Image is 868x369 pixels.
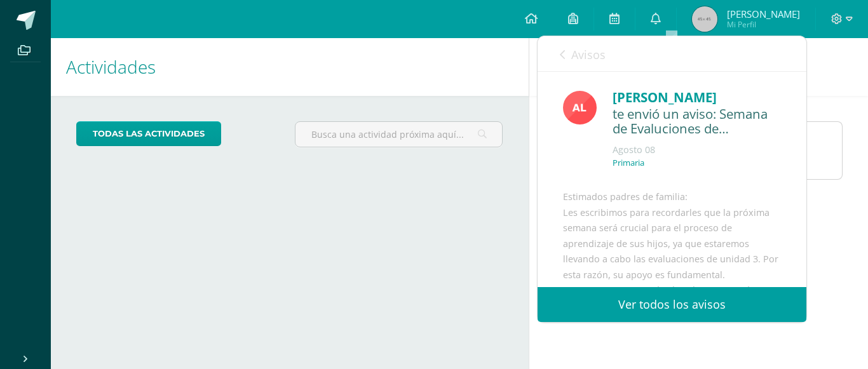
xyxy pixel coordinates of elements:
[613,158,644,168] p: Primaria
[76,121,221,146] a: todas las Actividades
[703,46,784,60] span: avisos sin leer
[538,287,806,322] a: Ver todos los avisos
[727,19,800,30] span: Mi Perfil
[571,47,606,62] span: Avisos
[66,38,513,96] h1: Actividades
[613,88,781,107] div: [PERSON_NAME]
[295,122,503,147] input: Busca una actividad próxima aquí...
[692,6,717,32] img: 45x45
[613,144,781,156] div: Agosto 08
[703,46,720,60] span: 505
[613,107,781,137] div: te envió un aviso: Semana de Evaluciones de Desempeño
[727,8,800,20] span: [PERSON_NAME]
[563,91,597,124] img: 2ffea78c32313793fe3641c097813157.png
